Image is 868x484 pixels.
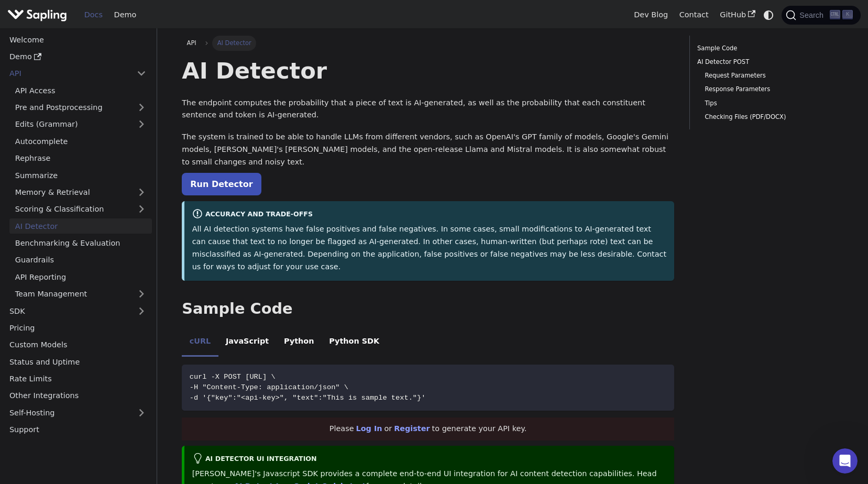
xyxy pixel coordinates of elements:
a: Autocomplete [9,134,152,149]
span: API [187,39,196,47]
p: The system is trained to be able to handle LLMs from different vendors, such as OpenAI's GPT fami... [182,131,674,168]
a: Demo [108,7,142,23]
span: -d '{"key":"<api-key>", "text":"This is sample text."}' [190,394,426,402]
button: Switch between dark and light mode (currently system mode) [761,7,776,23]
a: Checking Files (PDF/DOCX) [705,112,836,122]
a: SDK [4,303,131,318]
kbd: K [842,10,853,19]
a: Team Management [9,287,152,302]
nav: Breadcrumbs [182,36,674,50]
a: API [4,66,131,81]
a: Sapling.ai [7,7,71,23]
a: Request Parameters [705,71,836,81]
a: Support [4,422,152,437]
div: Accuracy and Trade-offs [192,208,667,221]
span: Search [796,11,830,19]
a: Register [394,424,430,433]
iframe: Intercom live chat [832,448,858,474]
a: Custom Models [4,337,152,353]
a: AI Detector POST [697,57,839,67]
a: Scoring & Classification [9,202,152,217]
button: Expand sidebar category 'SDK' [131,303,152,318]
a: Status and Uptime [4,354,152,369]
a: Docs [79,7,108,23]
a: Memory & Retrieval [9,185,152,200]
a: API Access [9,83,152,98]
p: All AI detection systems have false positives and false negatives. In some cases, small modificat... [192,223,667,273]
a: AI Detector [9,218,152,234]
a: Response Parameters [705,84,836,94]
button: Collapse sidebar category 'API' [131,66,152,81]
span: curl -X POST [URL] \ [190,373,276,381]
div: AI Detector UI integration [192,453,667,466]
button: Search (Ctrl+K) [782,6,860,25]
a: Welcome [4,32,152,47]
h1: AI Detector [182,57,674,85]
img: Sapling.ai [7,7,67,23]
a: Tips [705,98,836,108]
a: Summarize [9,168,152,183]
a: Sample Code [697,43,839,53]
a: Edits (Grammar) [9,117,152,132]
a: Run Detector [182,173,261,195]
h2: Sample Code [182,300,674,318]
a: Benchmarking & Evaluation [9,236,152,251]
a: Demo [4,49,152,64]
li: Python SDK [322,328,387,357]
a: GitHub [714,7,761,23]
li: JavaScript [218,328,277,357]
p: The endpoint computes the probability that a piece of text is AI-generated, as well as the probab... [182,97,674,122]
span: AI Detector [212,36,256,50]
a: Rephrase [9,151,152,166]
div: Please or to generate your API key. [182,417,674,441]
a: Guardrails [9,252,152,268]
a: Pricing [4,321,152,336]
li: cURL [182,328,218,357]
a: Pre and Postprocessing [9,100,152,115]
a: Self-Hosting [4,405,152,420]
a: Other Integrations [4,388,152,403]
a: API [182,36,201,50]
li: Python [277,328,322,357]
a: API Reporting [9,269,152,284]
span: -H "Content-Type: application/json" \ [190,383,348,391]
a: Log In [356,424,382,433]
a: Dev Blog [628,7,673,23]
a: Rate Limits [4,371,152,387]
a: Contact [674,7,715,23]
